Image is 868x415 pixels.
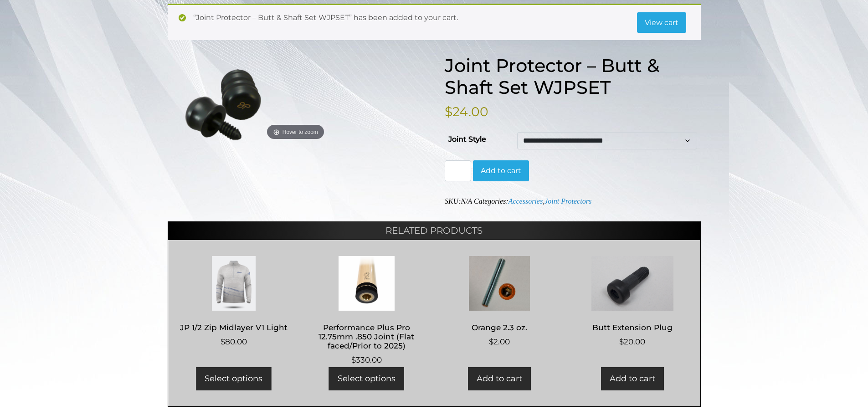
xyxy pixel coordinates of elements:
bdi: 2.00 [489,337,510,346]
a: Accessories [508,197,543,205]
span: $ [351,355,356,364]
a: JP 1/2 Zip Midlayer V1 Light $80.00 [177,256,291,348]
span: $ [445,104,452,119]
a: Orange 2.3 oz. $2.00 [443,256,556,348]
a: Add to cart: “Orange 2.3 oz.” [468,367,531,390]
img: Performance Plus Pro 12.75mm .850 Joint (Flat faced/Prior to 2025) [310,256,423,311]
span: Categories: , [474,197,591,205]
img: Orange 2.3 oz. [443,256,556,311]
span: SKU: [445,197,472,205]
bdi: 80.00 [221,337,247,346]
div: “Joint Protector – Butt & Shaft Set WJPSET” has been added to your cart. [168,4,701,41]
img: Butt Extension Plug [575,256,689,311]
button: Add to cart [473,160,529,181]
span: $ [619,337,624,346]
a: 21-1010x168Hover to zoom [168,66,424,143]
h2: Orange 2.3 oz. [443,319,556,336]
h2: Related products [168,221,701,240]
bdi: 20.00 [619,337,645,346]
a: Butt Extension Plug $20.00 [575,256,689,348]
h2: Butt Extension Plug [575,319,689,336]
a: Select options for “JP 1/2 Zip Midlayer V1 Light” [196,367,271,390]
span: $ [221,337,225,346]
h1: Joint Protector – Butt & Shaft Set WJPSET [445,55,701,98]
label: Joint Style [448,132,486,147]
span: $ [489,337,493,346]
img: 21-1010x168 [168,66,279,143]
bdi: 330.00 [351,355,382,364]
input: Product quantity [445,160,471,181]
img: JP 1/2 Zip Midlayer V1 Light [177,256,291,311]
span: N/A [461,197,472,205]
a: View cart [637,12,686,33]
a: Performance Plus Pro 12.75mm .850 Joint (Flat faced/Prior to 2025) $330.00 [310,256,423,366]
a: Add to cart: “Performance Plus Pro 12.75mm .850 Joint (Flat faced/Prior to 2025)” [329,367,404,390]
h2: Performance Plus Pro 12.75mm .850 Joint (Flat faced/Prior to 2025) [310,319,423,354]
h2: JP 1/2 Zip Midlayer V1 Light [177,319,291,336]
a: Joint Protectors [544,197,591,205]
a: Add to cart: “Butt Extension Plug” [601,367,664,390]
bdi: 24.00 [445,104,488,119]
